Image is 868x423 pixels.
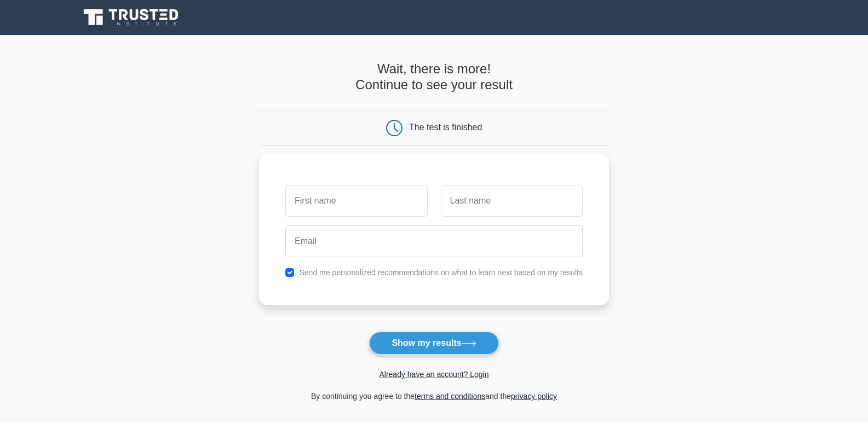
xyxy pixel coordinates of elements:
input: Email [285,225,583,257]
div: By continuing you agree to the and the [252,390,616,403]
a: privacy policy [511,392,557,401]
label: Send me personalized recommendations on what to learn next based on my results [299,268,583,277]
h4: Wait, there is more! Continue to see your result [259,61,609,93]
a: Already have an account? Login [379,370,488,379]
input: Last name [441,185,583,217]
button: Show my results [369,332,498,355]
input: First name [285,185,427,217]
a: terms and conditions [415,392,485,401]
div: The test is finished [409,123,482,132]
